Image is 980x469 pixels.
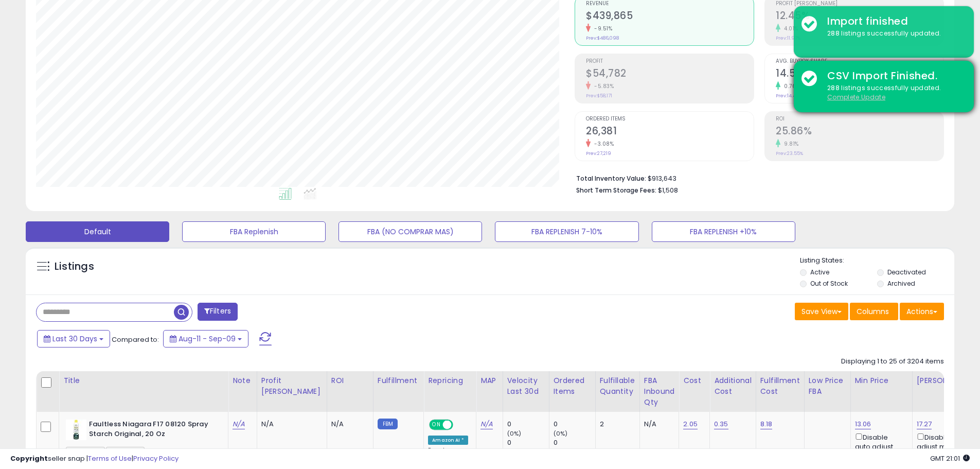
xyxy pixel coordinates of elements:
button: FBA REPLENISH +10% [652,221,795,242]
small: Prev: 27,219 [586,150,611,157]
span: Compared to: [112,335,159,344]
span: Aug-11 - Sep-09 [179,334,236,344]
div: 0 [507,420,549,429]
small: FBM [378,419,398,429]
button: FBA (NO COMPRAR MAS) [338,221,482,242]
div: Note [233,375,253,386]
a: 17.27 [917,419,932,429]
h2: 14.58% [776,67,943,81]
button: FBA Replenish [182,221,326,242]
span: 2025-10-10 21:01 GMT [930,454,970,463]
div: Profit [PERSON_NAME] [261,375,323,397]
a: N/A [233,419,245,429]
span: Ordered Items [586,116,754,122]
u: Complete Update [827,93,885,101]
small: Prev: 23.55% [776,150,803,157]
div: MAP [480,375,498,386]
div: ROI [331,375,369,386]
small: -9.51% [591,25,612,32]
h2: 25.86% [776,125,943,139]
button: FBA REPLENISH 7-10% [495,221,638,242]
a: 13.06 [855,419,871,429]
span: Last 30 Days [52,334,97,344]
small: -3.08% [591,140,614,148]
small: Prev: 14.47% [776,93,801,99]
label: Active [810,268,829,276]
button: Last 30 Days [37,330,110,348]
a: 2.05 [683,419,698,429]
h2: 12.45% [776,10,943,24]
span: Columns [857,306,889,317]
div: Min Price [855,375,908,386]
span: ON [430,421,443,429]
button: Aug-11 - Sep-09 [163,330,248,348]
div: [PERSON_NAME] [917,375,978,386]
div: Title [63,375,224,386]
div: Disable auto adjust max [917,431,974,451]
label: Out of Stock [810,279,848,288]
div: Fulfillment [378,375,419,386]
h2: $439,865 [586,10,754,24]
div: 288 listings successfully updated. [819,29,966,39]
div: Cost [683,375,705,386]
div: Velocity Last 30d [507,375,545,397]
div: N/A [331,420,365,429]
span: Profit [PERSON_NAME] [776,1,943,7]
div: Fulfillable Quantity [600,375,635,397]
div: Disable auto adjust min [855,431,904,461]
div: N/A [644,420,671,429]
h2: 26,381 [586,125,754,139]
small: Prev: $58,171 [586,93,612,99]
a: Privacy Policy [133,454,179,463]
p: Listing States: [800,256,954,266]
div: Repricing [428,375,472,386]
a: Terms of Use [88,454,132,463]
span: Profit [586,59,754,64]
button: Default [26,221,169,242]
small: Prev: $486,098 [586,35,619,41]
label: Archived [887,279,915,288]
button: Save View [795,303,848,320]
div: N/A [261,420,319,429]
div: Low Price FBA [809,375,846,397]
small: 9.81% [780,140,799,148]
small: Prev: 11.97% [776,35,800,41]
b: Total Inventory Value: [576,174,646,183]
div: Additional Cost [714,375,752,397]
div: 2 [600,420,632,429]
span: Avg. Buybox Share [776,59,943,64]
small: -5.83% [591,82,614,90]
div: Fulfillment Cost [760,375,800,397]
div: Ordered Items [554,375,591,397]
span: ROI [776,116,943,122]
b: Faultless Niagara F17 08120 Spray Starch Original, 20 Oz [89,420,214,441]
b: Short Term Storage Fees: [576,186,656,195]
h5: Listings [55,259,94,274]
div: 0 [554,420,595,429]
a: N/A [480,419,493,429]
button: Columns [850,303,898,320]
div: Displaying 1 to 25 of 3204 items [841,357,944,367]
img: 31yEpPtRjZS._SL40_.jpg [66,420,86,440]
div: 288 listings successfully updated. [819,83,966,102]
div: CSV Import Finished. [819,68,966,83]
button: Actions [900,303,944,320]
small: (0%) [554,429,568,438]
div: Import finished [819,14,966,29]
small: (0%) [507,429,522,438]
strong: Copyright [10,454,48,463]
div: seller snap | | [10,454,179,464]
li: $913,643 [576,171,936,184]
span: OFF [452,421,468,429]
small: 4.01% [780,25,798,32]
a: 8.18 [760,419,773,429]
span: $1,508 [658,185,678,195]
div: Amazon AI * [428,436,468,445]
button: Filters [198,303,238,321]
h2: $54,782 [586,67,754,81]
a: 0.35 [714,419,728,429]
label: Deactivated [887,268,926,276]
span: Revenue [586,1,754,7]
small: 0.76% [780,82,800,90]
div: FBA inbound Qty [644,375,675,408]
